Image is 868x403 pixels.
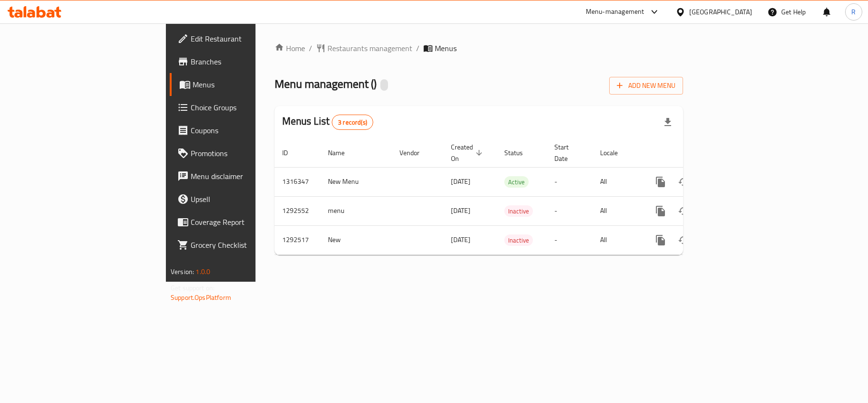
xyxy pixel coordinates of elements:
[332,115,373,130] div: Total records count
[171,265,194,278] span: Version:
[191,216,303,228] span: Coverage Report
[191,148,303,159] span: Promotions
[332,118,373,127] span: 3 record(s)
[170,233,311,256] a: Grocery Checklist
[171,291,231,304] a: Support.OpsPlatform
[851,7,856,17] span: R
[435,42,457,54] span: Menus
[547,167,592,196] td: -
[504,176,529,188] div: Active
[171,282,214,294] span: Get support on:
[554,141,581,164] span: Start Date
[649,200,672,223] button: more
[672,229,695,252] button: Change Status
[642,138,748,168] th: Actions
[592,225,642,255] td: All
[320,225,392,255] td: New
[282,147,300,159] span: ID
[191,193,303,205] span: Upsell
[504,234,533,246] div: Inactive
[316,42,412,54] a: Restaurants management
[191,125,303,136] span: Coupons
[504,205,533,217] div: Inactive
[504,206,533,217] span: Inactive
[416,42,419,54] li: /
[451,233,470,246] span: [DATE]
[170,27,311,50] a: Edit Restaurant
[191,239,303,251] span: Grocery Checklist
[170,142,311,165] a: Promotions
[689,7,752,17] div: [GEOGRAPHIC_DATA]
[504,235,533,246] span: Inactive
[170,188,311,211] a: Upsell
[451,141,485,164] span: Created On
[191,102,303,113] span: Choice Groups
[170,119,311,142] a: Coupons
[170,73,311,96] a: Menus
[193,79,303,90] span: Menus
[592,167,642,196] td: All
[649,229,672,252] button: more
[586,6,644,18] div: Menu-management
[170,96,311,119] a: Choice Groups
[656,111,679,134] div: Export file
[320,196,392,225] td: menu
[547,225,592,255] td: -
[170,211,311,233] a: Coverage Report
[275,42,683,54] nav: breadcrumb
[275,138,748,255] table: enhanced table
[191,170,303,182] span: Menu disclaimer
[649,170,672,193] button: more
[592,196,642,225] td: All
[328,147,357,159] span: Name
[504,177,529,188] span: Active
[672,200,695,223] button: Change Status
[600,147,630,159] span: Locale
[504,147,535,159] span: Status
[617,80,675,92] span: Add New Menu
[451,175,470,188] span: [DATE]
[399,147,432,159] span: Vendor
[451,204,470,217] span: [DATE]
[547,196,592,225] td: -
[170,50,311,73] a: Branches
[320,167,392,196] td: New Menu
[282,114,373,130] h2: Menus List
[327,42,412,54] span: Restaurants management
[191,33,303,44] span: Edit Restaurant
[195,265,210,278] span: 1.0.0
[170,165,311,188] a: Menu disclaimer
[275,73,377,95] span: Menu management ( )
[191,56,303,67] span: Branches
[609,77,683,95] button: Add New Menu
